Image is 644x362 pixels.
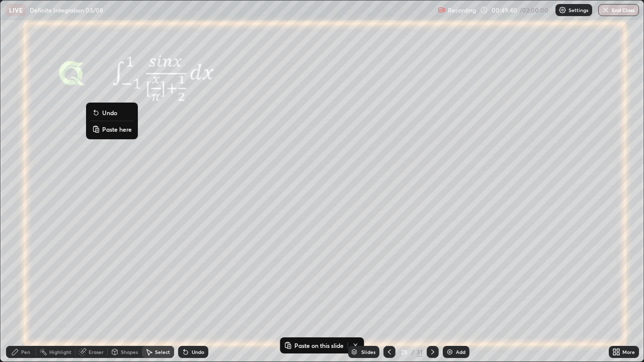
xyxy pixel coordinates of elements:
div: 31 [417,347,423,356]
button: Paste on this slide [282,339,346,351]
img: add-slide-button [446,348,454,356]
div: Highlight [49,349,71,354]
button: Undo [90,107,134,119]
p: LIVE [9,6,23,14]
div: / [412,349,415,355]
button: End Class [598,4,639,16]
img: recording.375f2c34.svg [438,6,446,14]
div: 28 [399,349,410,355]
img: class-settings-icons [558,6,567,14]
img: end-class-cross [602,6,610,14]
div: Undo [192,349,204,354]
div: Pen [21,349,30,354]
p: Paste here [102,125,132,133]
button: Paste here [90,123,134,135]
p: Definite Integration 03/08 [30,6,103,14]
p: Settings [569,8,588,13]
div: Shapes [121,349,138,354]
p: Undo [102,109,117,117]
div: More [622,349,635,354]
div: Slides [361,349,375,354]
div: Eraser [89,349,104,354]
div: Add [456,349,465,354]
p: Recording [448,7,476,14]
p: Paste on this slide [294,341,344,349]
div: Select [155,349,170,354]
